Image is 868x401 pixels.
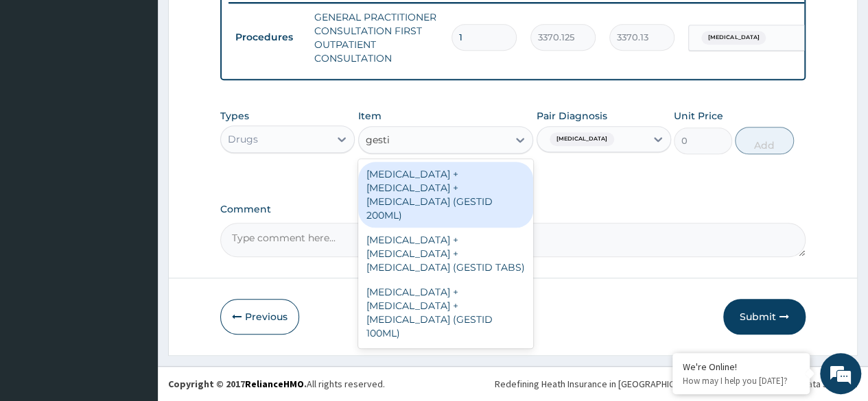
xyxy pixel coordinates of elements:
label: Item [358,109,382,123]
div: We're Online! [683,361,799,373]
p: How may I help you today? [683,375,799,387]
label: Comment [220,204,806,215]
textarea: Type your message and hit 'Enter' [7,260,261,308]
a: RelianceHMO [245,378,304,390]
span: [MEDICAL_DATA] [550,132,614,146]
img: d_794563401_company_1708531726252_794563401 [25,69,56,103]
footer: All rights reserved. [158,366,868,401]
div: Chat with us now [71,77,231,95]
div: Minimize live chat window [225,7,258,40]
div: [MEDICAL_DATA] + [MEDICAL_DATA] + [MEDICAL_DATA] (GESTID 200ML) [358,162,534,228]
div: [MEDICAL_DATA] + [MEDICAL_DATA] + [MEDICAL_DATA] (GESTID 100ML) [358,280,534,345]
td: GENERAL PRACTITIONER CONSULTATION FIRST OUTPATIENT CONSULTATION [307,3,445,72]
div: Redefining Heath Insurance in [GEOGRAPHIC_DATA] using Telemedicine and Data Science! [495,377,858,391]
button: Submit [723,299,806,335]
button: Add [735,127,793,154]
button: Previous [220,299,299,335]
div: Drugs [228,132,258,146]
div: [MEDICAL_DATA] + [MEDICAL_DATA] + [MEDICAL_DATA] (GESTID TABS) [358,228,534,280]
span: [MEDICAL_DATA] [701,31,766,45]
td: Procedures [228,25,307,50]
label: Pair Diagnosis [537,109,607,123]
strong: Copyright © 2017 . [168,378,307,390]
span: We're online! [80,116,189,254]
label: Types [220,110,249,122]
label: Unit Price [674,109,723,123]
